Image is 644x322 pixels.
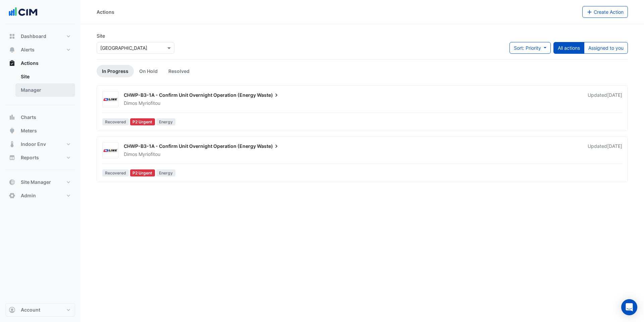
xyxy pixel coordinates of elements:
[584,42,628,54] button: Assigned to you
[5,124,75,137] button: Meters
[257,92,280,98] span: Waste)
[588,143,622,158] div: Updated
[97,8,114,15] div: Actions
[9,179,15,186] app-icon: Site Manager
[9,46,15,53] app-icon: Alerts
[621,299,637,315] div: Open Intercom Messenger
[124,143,256,149] span: CHWP-B3-1A - Confirm Unit Overnight Operation (Energy
[5,111,75,124] button: Charts
[21,60,39,67] span: Actions
[9,192,15,199] app-icon: Admin
[134,65,163,77] a: On Hold
[607,92,622,98] span: Tue 16-Sep-2025 08:33 AEST
[21,141,46,148] span: Indoor Env
[509,42,551,54] button: Sort: Priority
[5,43,75,56] button: Alerts
[21,179,51,186] span: Site Manager
[102,118,129,125] span: Recovered
[514,45,541,51] span: Sort: Priority
[257,143,280,150] span: Waste)
[5,175,75,189] button: Site Manager
[9,154,15,161] app-icon: Reports
[21,114,36,121] span: Charts
[9,60,15,67] app-icon: Actions
[5,30,75,43] button: Dashboard
[5,56,75,70] button: Actions
[139,100,160,107] span: Myriofitou
[156,169,175,176] span: Energy
[9,33,15,40] app-icon: Dashboard
[21,46,35,53] span: Alerts
[5,70,75,99] div: Actions
[21,192,36,199] span: Admin
[124,151,137,157] span: Dimos
[97,32,105,39] label: Site
[9,127,15,134] app-icon: Meters
[5,151,75,164] button: Reports
[8,5,38,19] img: Company Logo
[124,92,256,98] span: CHWP-B3-1A - Confirm Unit Overnight Operation (Energy
[5,137,75,151] button: Indoor Env
[97,65,134,77] a: In Progress
[103,147,118,154] img: Link Mechanical
[594,9,624,15] span: Create Action
[130,118,155,125] div: P2 Urgent
[21,154,39,161] span: Reports
[124,100,137,106] span: Dimos
[102,169,129,176] span: Recovered
[139,151,160,158] span: Myriofitou
[588,92,622,107] div: Updated
[607,143,622,149] span: Tue 16-Sep-2025 08:33 AEST
[582,6,628,18] button: Create Action
[9,114,15,121] app-icon: Charts
[103,96,118,103] img: Link Mechanical
[553,42,584,54] button: All actions
[15,70,75,83] a: Site
[21,307,40,313] span: Account
[9,141,15,148] app-icon: Indoor Env
[21,33,46,40] span: Dashboard
[15,83,75,97] a: Manager
[21,127,37,134] span: Meters
[130,169,155,176] div: P2 Urgent
[5,303,75,317] button: Account
[156,118,175,125] span: Energy
[5,189,75,202] button: Admin
[163,65,195,77] a: Resolved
